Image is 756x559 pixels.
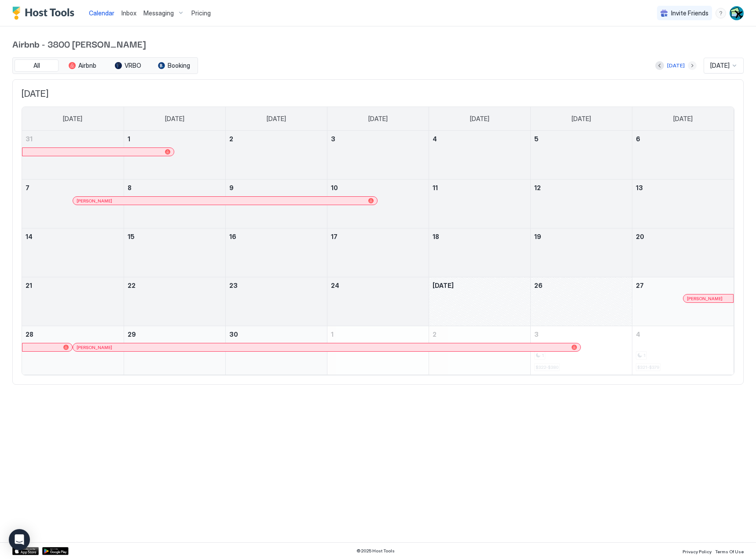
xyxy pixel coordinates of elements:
[531,277,632,294] a: September 26, 2025
[534,184,541,191] span: 12
[632,277,734,294] a: September 27, 2025
[470,115,489,123] span: [DATE]
[715,546,744,555] a: Terms Of Use
[226,326,327,342] a: September 30, 2025
[229,331,238,338] span: 30
[128,233,135,240] span: 15
[429,228,530,277] td: September 18, 2025
[327,180,429,196] a: September 10, 2025
[156,107,193,131] a: Monday
[124,326,225,342] a: September 29, 2025
[229,233,236,240] span: 16
[331,331,334,338] span: 1
[128,282,136,289] span: 22
[429,180,530,196] a: September 11, 2025
[715,549,744,554] span: Terms Of Use
[12,7,78,20] a: Host Tools Logo
[368,115,388,123] span: [DATE]
[12,547,39,555] a: App Store
[106,59,150,72] button: VRBO
[671,9,708,17] span: Invite Friends
[165,115,184,123] span: [DATE]
[225,180,327,228] td: September 9, 2025
[225,228,327,277] td: September 16, 2025
[572,115,591,123] span: [DATE]
[716,8,726,18] div: menu
[22,131,124,147] a: August 31, 2025
[327,326,429,342] a: October 1, 2025
[531,180,632,196] a: September 12, 2025
[26,184,29,191] span: 7
[429,131,530,180] td: September 4, 2025
[124,228,225,245] a: September 15, 2025
[429,326,530,375] td: October 2, 2025
[534,282,543,289] span: 26
[636,233,644,240] span: 20
[124,180,225,228] td: September 8, 2025
[89,9,114,17] span: Calendar
[226,180,327,196] a: September 9, 2025
[327,326,429,375] td: October 1, 2025
[229,184,234,191] span: 9
[530,228,632,277] td: September 19, 2025
[632,326,734,375] td: October 4, 2025
[683,549,712,554] span: Privacy Policy
[632,180,734,228] td: September 13, 2025
[636,282,644,289] span: 27
[632,277,734,326] td: September 27, 2025
[530,277,632,326] td: September 26, 2025
[125,62,141,70] span: VRBO
[26,233,33,240] span: 14
[429,277,530,294] a: September 25, 2025
[356,548,395,554] span: © 2025 Host Tools
[9,529,30,550] div: Open Intercom Messenger
[327,131,429,147] a: September 3, 2025
[433,282,454,289] span: [DATE]
[673,115,693,123] span: [DATE]
[121,9,136,17] span: Inbox
[77,345,577,350] div: [PERSON_NAME]
[429,326,530,342] a: October 2, 2025
[22,326,124,375] td: September 28, 2025
[360,107,396,131] a: Wednesday
[331,135,335,143] span: 3
[258,107,295,131] a: Tuesday
[22,326,124,342] a: September 28, 2025
[530,326,632,375] td: October 3, 2025
[327,228,429,245] a: September 17, 2025
[327,277,429,326] td: September 24, 2025
[730,6,744,20] div: User profile
[229,282,238,289] span: 23
[42,547,69,555] a: Google Play Store
[688,61,697,70] button: Next month
[60,59,104,72] button: Airbnb
[225,277,327,326] td: September 23, 2025
[331,184,338,191] span: 10
[534,331,539,338] span: 3
[22,277,124,294] a: September 21, 2025
[327,228,429,277] td: September 17, 2025
[12,57,198,74] div: tab-group
[632,180,734,196] a: September 13, 2025
[128,184,132,191] span: 8
[632,131,734,180] td: September 6, 2025
[632,228,734,245] a: September 20, 2025
[77,345,112,350] span: [PERSON_NAME]
[636,135,640,143] span: 6
[429,180,530,228] td: September 11, 2025
[534,233,541,240] span: 19
[124,228,225,277] td: September 15, 2025
[26,282,32,289] span: 21
[655,61,664,70] button: Previous month
[632,131,734,147] a: September 6, 2025
[687,296,730,302] div: [PERSON_NAME]
[12,37,744,50] span: Airbnb - 3800 [PERSON_NAME]
[667,62,685,70] div: [DATE]
[267,115,286,123] span: [DATE]
[433,184,438,191] span: 11
[26,135,33,143] span: 31
[22,131,124,180] td: August 31, 2025
[128,331,136,338] span: 29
